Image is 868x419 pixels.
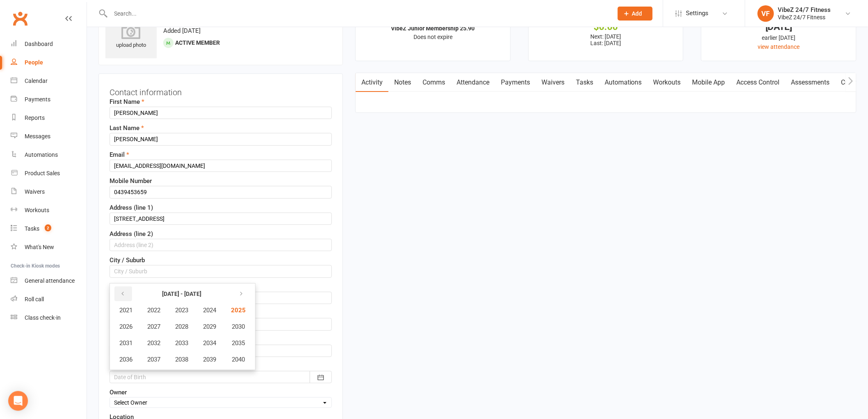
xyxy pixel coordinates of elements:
[147,339,160,347] span: 2032
[110,186,332,198] input: Mobile Number
[110,123,144,133] label: Last Name
[391,25,475,32] strong: VibeZ Junior Membership 25.90
[11,90,87,109] a: Payments
[175,339,188,347] span: 2033
[25,59,43,66] div: People
[119,307,132,314] span: 2021
[110,213,332,225] input: Address (line 1)
[10,8,30,29] a: Clubworx
[25,96,50,103] div: Payments
[25,151,58,158] div: Automations
[110,160,332,172] input: Email
[110,150,129,160] label: Email
[175,39,220,46] span: Active member
[632,10,642,17] span: Add
[175,356,188,363] span: 2038
[536,23,676,31] div: $0.00
[147,307,160,314] span: 2022
[25,78,48,84] div: Calendar
[25,296,44,302] div: Roll call
[196,335,223,351] button: 2034
[11,309,87,327] a: Class kiosk mode
[203,339,216,347] span: 2034
[25,314,61,321] div: Class check-in
[25,170,60,176] div: Product Sales
[25,225,39,232] div: Tasks
[140,335,167,351] button: 2032
[11,238,87,256] a: What's New
[119,339,132,347] span: 2031
[224,335,253,351] button: 2035
[758,44,800,50] a: view attendance
[196,319,223,334] button: 2029
[356,73,388,92] a: Activity
[11,183,87,201] a: Waivers
[175,323,188,330] span: 2028
[163,27,201,34] time: Added [DATE]
[25,41,53,47] div: Dashboard
[110,255,145,265] label: City / Suburb
[112,335,139,351] button: 2031
[618,7,653,21] button: Add
[687,73,731,92] a: Mobile App
[778,14,831,21] div: VibeZ 24/7 Fitness
[25,207,49,213] div: Workouts
[119,356,132,363] span: 2036
[112,319,139,334] button: 2026
[110,203,153,213] label: Address (line 1)
[110,239,332,251] input: Address (line 2)
[495,73,536,92] a: Payments
[417,73,451,92] a: Comms
[709,33,849,42] div: earlier [DATE]
[11,35,87,53] a: Dashboard
[168,319,195,334] button: 2028
[758,5,774,22] div: VF
[45,224,51,231] span: 2
[110,97,144,107] label: First Name
[140,302,167,318] button: 2022
[686,4,709,23] span: Settings
[709,23,849,31] div: [DATE]
[232,323,245,330] span: 2030
[25,244,54,250] div: What's New
[147,356,160,363] span: 2037
[11,164,87,183] a: Product Sales
[11,201,87,220] a: Workouts
[11,272,87,290] a: General attendance kiosk mode
[203,307,216,314] span: 2024
[731,73,786,92] a: Access Control
[232,339,245,347] span: 2035
[25,114,45,121] div: Reports
[110,265,332,277] input: City / Suburb
[224,319,253,334] button: 2030
[25,277,75,284] div: General attendance
[11,72,87,90] a: Calendar
[25,133,50,140] div: Messages
[778,6,831,14] div: VibeZ 24/7 Fitness
[168,352,195,367] button: 2038
[8,391,28,411] div: Open Intercom Messenger
[11,127,87,146] a: Messages
[158,289,206,298] strong: [DATE] - [DATE]
[451,73,495,92] a: Attendance
[570,73,599,92] a: Tasks
[108,8,607,19] input: Search...
[196,302,223,318] button: 2024
[648,73,687,92] a: Workouts
[110,133,332,145] input: Last Name
[140,319,167,334] button: 2027
[413,34,452,40] span: Does not expire
[203,323,216,330] span: 2029
[168,335,195,351] button: 2033
[112,302,139,318] button: 2021
[140,352,167,367] button: 2037
[224,352,253,367] button: 2040
[147,323,160,330] span: 2027
[25,188,45,195] div: Waivers
[112,352,139,367] button: 2036
[11,290,87,309] a: Roll call
[119,323,132,330] span: 2026
[203,356,216,363] span: 2039
[11,146,87,164] a: Automations
[110,387,127,397] label: Owner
